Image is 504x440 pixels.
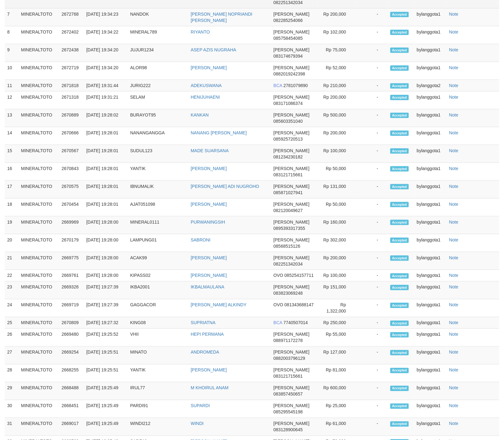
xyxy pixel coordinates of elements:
[273,255,309,260] span: [PERSON_NAME]
[273,54,303,59] span: 083174679394
[273,36,303,41] span: 085758454085
[390,238,409,243] span: Accepted
[449,403,459,408] a: Note
[18,199,59,216] td: MINERALTOTO
[414,216,447,234] td: bylanggota1
[284,273,314,278] span: 085254157711
[273,273,283,278] span: OVO
[449,332,459,337] a: Note
[191,12,252,23] a: [PERSON_NAME] NOPRIANDI [PERSON_NAME]
[356,252,388,270] td: -
[273,332,309,337] span: [PERSON_NAME]
[59,282,84,299] td: 2669326
[59,317,84,329] td: 2670809
[318,347,356,365] td: Rp 127,000
[356,317,388,329] td: -
[5,62,18,80] td: 10
[273,83,282,88] span: BCA
[84,62,128,80] td: [DATE] 19:34:20
[84,347,128,365] td: [DATE] 19:25:51
[191,29,210,34] a: RIYANTO
[128,299,188,317] td: GAGGACOR
[191,112,209,117] a: KANKAN
[191,320,216,325] a: SUPRIATNA
[449,202,459,207] a: Note
[449,148,459,153] a: Note
[18,8,59,26] td: MINERALTOTO
[5,347,18,365] td: 27
[59,347,84,365] td: 2669254
[449,285,459,290] a: Note
[5,270,18,282] td: 22
[390,202,409,207] span: Accepted
[356,199,388,216] td: -
[414,163,447,181] td: bylanggota1
[84,80,128,91] td: [DATE] 19:31:44
[390,220,409,225] span: Accepted
[390,65,409,71] span: Accepted
[273,202,309,207] span: [PERSON_NAME]
[318,234,356,252] td: Rp 302,000
[273,220,309,225] span: [PERSON_NAME]
[390,113,409,118] span: Accepted
[414,382,447,400] td: bylanggota1
[356,80,388,91] td: -
[318,299,356,317] td: Rp 1,322,000
[84,270,128,282] td: [DATE] 19:28:00
[273,237,309,242] span: [PERSON_NAME]
[128,62,188,80] td: ALOR98
[356,163,388,181] td: -
[191,83,222,88] a: ADEKUSWANA
[84,44,128,62] td: [DATE] 19:34:20
[5,216,18,234] td: 19
[128,163,188,181] td: YANTIK
[390,285,409,290] span: Accepted
[449,112,459,117] a: Note
[128,26,188,44] td: MINERAL789
[318,163,356,181] td: Rp 50,000
[449,273,459,278] a: Note
[5,234,18,252] td: 20
[414,329,447,347] td: bylanggota1
[356,8,388,26] td: -
[390,12,409,17] span: Accepted
[356,26,388,44] td: -
[84,252,128,270] td: [DATE] 19:28:00
[59,163,84,181] td: 2670843
[5,8,18,26] td: 7
[390,350,409,355] span: Accepted
[18,329,59,347] td: MINERALTOTO
[128,234,188,252] td: LAMPUNG01
[449,368,459,373] a: Note
[390,83,409,89] span: Accepted
[5,282,18,299] td: 23
[84,8,128,26] td: [DATE] 19:34:23
[18,270,59,282] td: MINERALTOTO
[18,26,59,44] td: MINERALTOTO
[84,163,128,181] td: [DATE] 19:28:01
[449,47,459,52] a: Note
[273,119,303,124] span: 085603351040
[318,91,356,109] td: Rp 200,000
[273,148,309,153] span: [PERSON_NAME]
[390,273,409,279] span: Accepted
[59,252,84,270] td: 2669775
[283,83,308,88] span: 2781079890
[414,317,447,329] td: bylanggota1
[128,382,188,400] td: IRUL77
[18,282,59,299] td: MINERALTOTO
[318,109,356,127] td: Rp 500,000
[128,216,188,234] td: MINERAL0111
[414,26,447,44] td: bylanggota1
[84,282,128,299] td: [DATE] 19:27:39
[390,184,409,189] span: Accepted
[191,202,227,207] a: [PERSON_NAME]
[390,332,409,338] span: Accepted
[5,145,18,163] td: 15
[128,317,188,329] td: KING08
[128,199,188,216] td: AJAT051098
[59,181,84,199] td: 2670575
[5,91,18,109] td: 12
[191,130,247,135] a: NANANG [PERSON_NAME]
[356,109,388,127] td: -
